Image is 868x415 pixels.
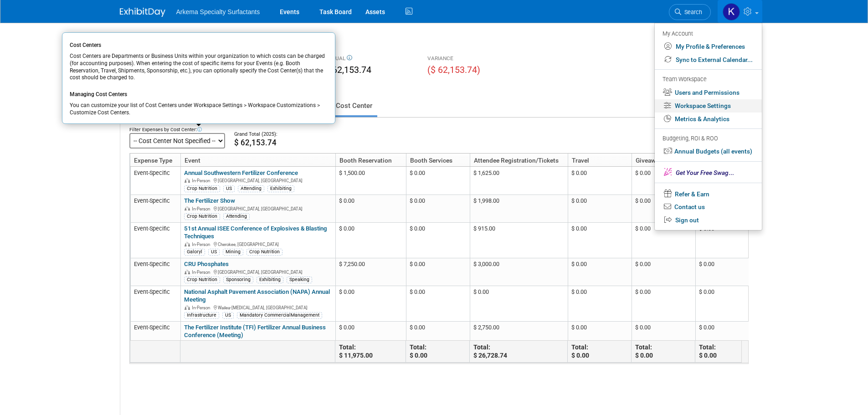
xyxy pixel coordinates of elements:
[130,167,180,195] td: Event-Specific
[655,113,762,126] a: Metrics & Analytics
[180,154,335,167] th: Event
[406,154,470,167] th: Booth Services
[470,223,568,258] td: $ 915.00
[632,167,695,195] td: $ 0.00
[663,134,753,143] div: Budgeting, ROI & ROO
[325,55,414,64] div: ACTUAL
[267,185,294,192] div: Exhibiting
[335,167,406,195] td: $ 1,500.00
[184,277,220,283] div: Crop Nutrition
[406,322,470,357] td: $ 0.00
[470,286,568,322] td: $ 0.00
[184,177,332,184] div: [GEOGRAPHIC_DATA], [GEOGRAPHIC_DATA]
[655,214,762,227] a: Sign out
[184,324,326,338] a: The Fertilizer Institute (TFI) Fertilizer Annual Business Conference (Meeting)
[130,195,180,223] td: Event-Specific
[655,86,762,99] a: Users and Permissions
[184,339,332,346] div: [GEOGRAPHIC_DATA], [GEOGRAPHIC_DATA]
[287,277,312,283] div: Speaking
[185,242,190,246] img: In-Person Event
[695,223,759,258] td: $ 0.00
[655,53,762,67] a: Sync to External Calendar...
[130,258,180,286] td: Event-Specific
[184,225,327,240] a: 51st Annual ISEE Conference of Explosives & Blasting Techniques
[655,200,762,214] a: Contact us
[335,195,406,223] td: $ 0.00
[184,169,298,176] a: Annual Southwestern Fertilizer Conference
[723,3,740,20] img: Kayla Parker
[184,261,229,267] a: CRU Phosphates
[676,169,734,176] span: ...
[406,195,470,223] td: $ 0.00
[655,40,762,53] a: My Profile & Preferences
[184,312,219,319] div: Infrastructure
[470,167,568,195] td: $ 1,625.00
[663,75,753,85] div: Team Workspace
[257,277,283,283] div: Exhibiting
[238,185,264,192] div: Attending
[176,8,260,15] span: Arkema Specialty Surfactants
[185,178,190,183] img: In-Person Event
[676,169,729,176] span: Get Your Free Swag
[632,154,695,167] th: Giveaways
[695,286,759,322] td: $ 0.00
[208,249,220,256] div: US
[406,167,470,195] td: $ 0.00
[470,322,568,357] td: $ 2,750.00
[222,312,234,319] div: US
[192,178,213,183] span: In-Person
[120,34,681,52] div: Annual Budget for All Events
[335,322,406,357] td: $ 0.00
[234,131,664,138] div: Grand Total (2025):
[192,270,213,275] span: In-Person
[427,65,480,75] span: ($ 62,153.74)
[130,322,180,357] td: Event-Specific
[655,145,762,158] a: Annual Budgets (all events)
[655,187,762,201] a: Refer & Earn
[185,270,190,274] img: In-Person Event
[427,55,516,64] div: VARIANCE
[184,185,220,192] div: Crop Nutrition
[632,286,695,322] td: $ 0.00
[470,195,568,223] td: $ 1,998.00
[70,102,328,117] div: You can customize your list of Cost Centers under Workspace Settings > Workspace Customizations >...
[632,322,695,357] td: $ 0.00
[129,126,225,133] div: Filter Expenses by Cost Center:
[470,154,568,167] th: Attendee Registration/Tickets
[223,213,250,220] div: Attending
[695,322,759,357] td: $ 0.00
[632,223,695,258] td: $ 0.00
[632,258,695,286] td: $ 0.00
[192,305,213,310] span: In-Person
[70,89,328,102] div: Managing Cost Centers
[184,304,332,311] div: Wailea-[MEDICAL_DATA], [GEOGRAPHIC_DATA]
[655,99,762,113] a: Workspace Settings
[335,341,406,363] td: Total: $ 11,975.00
[406,223,470,258] td: $ 0.00
[192,242,213,247] span: In-Person
[568,223,632,258] td: $ 0.00
[631,341,695,363] td: Total: $ 0.00
[247,249,282,256] div: Crop Nutrition
[470,258,568,286] td: $ 3,000.00
[568,167,632,195] td: $ 0.00
[184,197,235,204] a: The Fertilizer Show
[237,312,322,319] div: Mandatory CommercialManagement
[130,223,180,258] td: Event-Specific
[335,258,406,286] td: $ 7,250.00
[406,258,470,286] td: $ 0.00
[669,4,711,20] a: Search
[695,258,759,286] td: $ 0.00
[681,9,702,15] span: Search
[184,241,332,247] div: Cherokee, [GEOGRAPHIC_DATA]
[663,28,753,39] div: My Account
[406,286,470,322] td: $ 0.00
[120,8,165,17] img: ExhibitDay
[184,268,332,275] div: [GEOGRAPHIC_DATA], [GEOGRAPHIC_DATA]
[185,305,190,310] img: In-Person Event
[568,258,632,286] td: $ 0.00
[234,138,664,148] div: $ 62,153.74
[335,286,406,322] td: $ 0.00
[70,40,328,53] div: Cost Centers
[70,53,328,82] div: Cost Centers are Departments or Business Units within your organization to which costs can be cha...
